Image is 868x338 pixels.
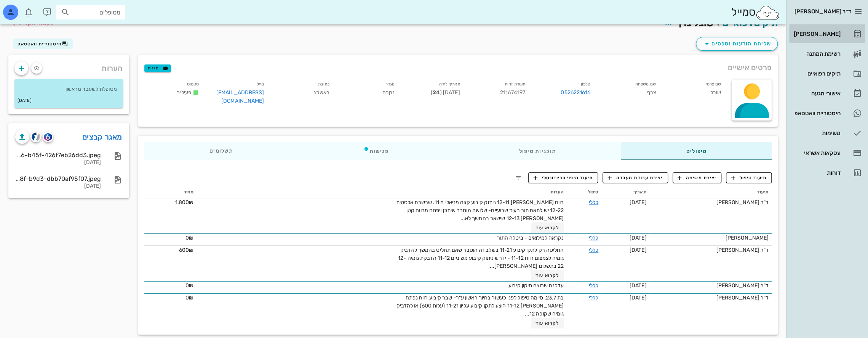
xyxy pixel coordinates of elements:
a: אישורי הגעה [789,84,865,103]
span: [DATE] [630,247,647,253]
span: פרטים אישיים [728,61,772,74]
a: משימות [789,124,865,142]
div: ד"ר [PERSON_NAME] [652,198,769,206]
span: לקרוא עוד [536,273,559,278]
span: יצירת משימה [678,174,716,181]
div: ד"ר [PERSON_NAME] [652,294,769,302]
th: תאריך [601,186,649,198]
div: [PERSON_NAME] [792,31,841,37]
div: היסטוריית וואטסאפ [792,110,841,116]
span: היסטוריית וואטסאפ [18,41,62,47]
span: [DATE] [630,295,647,301]
button: היסטוריית וואטסאפ [13,39,73,49]
small: מייל [257,82,264,87]
button: תיעוד טיפול [726,172,772,183]
a: 0526221616 [561,89,590,97]
span: לקרוא עוד [536,320,559,326]
th: הערות [197,186,567,198]
div: תוכניות טיפול [454,142,621,160]
div: [PERSON_NAME] [652,234,769,242]
div: ד"ר [PERSON_NAME] [652,282,769,290]
img: SmileCloud logo [755,5,780,20]
span: ד״ר [PERSON_NAME] [794,8,851,15]
a: היסטוריית וואטסאפ [789,104,865,122]
th: טיפול [567,186,601,198]
button: לקרוא עוד [531,270,564,281]
div: צרף [596,78,662,110]
button: תיעוד מיפוי פריודונטלי [528,172,598,183]
div: [DATE] [15,159,101,166]
span: [DATE] [630,199,647,206]
span: יצירת עבודת מעבדה [608,174,663,181]
span: ראשלצ [314,89,329,96]
div: שובל [662,78,727,110]
small: סטטוס [187,82,199,87]
div: הערות [8,55,129,77]
a: כללי [589,247,598,253]
a: כללי [589,235,598,241]
button: תגיות [144,64,171,72]
a: עסקאות אשראי [789,144,865,162]
span: בת 23.7, סיימה טיפול לפני כעשור בחיוך ראשון ע"ר- שבר קיבוע רווח נפתח [PERSON_NAME] 11-12 הוצע לתק... [396,295,564,317]
th: מחיר [144,186,197,198]
span: 1,800₪ [175,199,194,206]
small: כתובת [318,82,329,87]
span: [DATE] ( ) [430,89,460,96]
a: כללי [589,282,598,289]
a: תיקים רפואיים [789,64,865,83]
div: 3db5370c-0a42-4a8f-b9d3-dbb70af95f07.jpeg [15,175,101,182]
div: ד"ר [PERSON_NAME] [652,246,769,254]
span: 0₪ [185,295,193,301]
span: תגיות [148,65,168,72]
button: cliniview logo [30,132,41,142]
th: תיעוד [649,186,772,198]
span: 0₪ [185,235,193,241]
small: שם פרטי [705,82,721,87]
div: a5b6cd4c-d1ec-44d6-b45f-426f7eb26dd3.jpeg [15,151,101,159]
div: טיפולים [621,142,772,160]
div: פגישות [298,142,454,160]
span: [DATE] [630,235,647,241]
img: cliniview logo [32,132,40,141]
span: שליחת הודעות וטפסים [702,39,771,48]
a: רשימת המתנה [789,45,865,63]
small: טלפון [581,82,591,87]
a: כללי [589,199,598,206]
div: סמייל [731,4,780,21]
img: romexis logo [44,133,51,141]
span: פעילים [176,89,191,96]
span: תשלומים [209,148,233,154]
button: שליחת הודעות וטפסים [696,37,778,51]
button: romexis logo [43,132,53,142]
span: תג [22,6,27,11]
a: [EMAIL_ADDRESS][DOMAIN_NAME] [216,89,264,104]
button: לקרוא עוד [531,318,564,328]
a: כללי [589,295,598,301]
span: תיעוד טיפול [731,174,767,181]
span: רווח [PERSON_NAME] 12-11 ניתוק קיבוע קצה מזיאלי מ 11. שרשרת אלסטית 12-22 יש לתאם תור בעוד שבועיים... [396,199,564,222]
small: שם משפחה [635,82,656,87]
strong: 24 [432,89,440,96]
div: תיקים רפואיים [792,71,841,77]
span: נקראה למילןאים - ביטלה התור [497,235,564,241]
a: [PERSON_NAME] [789,25,865,43]
span: לקרוא עוד [536,225,559,230]
div: דוחות [792,170,841,176]
div: משימות [792,130,841,136]
p: מטופלת לשעבר מראשון [21,85,117,93]
span: עדכנה שרוצה תיקון קיבוע [508,282,564,289]
div: עסקאות אשראי [792,150,841,156]
div: רשימת המתנה [792,51,841,57]
small: מגדר [385,82,395,87]
a: דוחות [789,164,865,182]
button: לקרוא עוד [531,222,564,233]
span: החליטה רק לתקן קיבוע 11-21 בשלב זה הוסבר שאם תחליט בהמשך להדביק גומיה לצמצום רווח 11-12 - ידרש ני... [398,247,564,269]
span: 0₪ [185,282,193,289]
span: תיעוד מיפוי פריודונטלי [533,174,593,181]
div: אישורי הגעה [792,90,841,97]
div: [DATE] [15,183,101,190]
small: תאריך לידה [439,82,460,87]
button: יצירת עבודת מעבדה [603,172,668,183]
div: נקבה [336,78,401,110]
small: תעודת זהות [505,82,525,87]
